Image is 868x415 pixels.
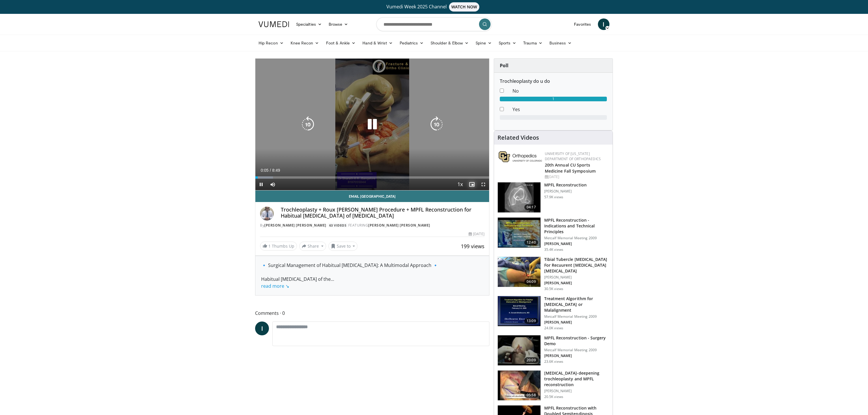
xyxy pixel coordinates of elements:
[544,320,609,325] p: [PERSON_NAME]
[368,223,430,228] a: [PERSON_NAME] [PERSON_NAME]
[498,371,540,401] img: XzOTlMlQSGUnbGTX4xMDoxOjB1O8AjAz_1.150x105_q85_crop-smart_upscale.jpg
[524,357,538,363] span: 20:09
[495,37,520,49] a: Sports
[497,217,609,252] a: 12:40 MPFL Reconstruction - Indications and Technical Principles Metcalf Memorial Meeting 2009 [P...
[255,309,489,317] span: Comments 0
[544,359,563,364] p: 23.6K views
[268,243,271,249] span: 1
[498,182,540,212] img: 38434_0000_3.png.150x105_q85_crop-smart_upscale.jpg
[260,207,274,220] img: Avatar
[544,395,563,399] p: 20.5K views
[544,275,609,280] p: [PERSON_NAME]
[261,283,289,289] a: read more ↘
[524,240,538,245] span: 12:40
[327,223,348,228] a: 63 Videos
[396,37,427,49] a: Pediatrics
[598,18,609,30] a: I
[497,296,609,330] a: 13:09 Treatment Algorithm for [MEDICAL_DATA] or Malalignment Metcalf Memorial Meeting 2009 [PERSO...
[520,37,546,49] a: Trauma
[497,257,609,291] a: 04:09 Tibial Tubercle [MEDICAL_DATA] For Recuurent [MEDICAL_DATA] [MEDICAL_DATA] [PERSON_NAME] [P...
[466,179,478,190] button: Enable picture-in-picture mode
[261,168,268,173] span: 0:05
[545,174,608,180] div: [DATE]
[544,348,609,352] p: Metcalf Memorial Meeting 2009
[500,78,607,84] h6: Trochleoplasty do u do
[500,62,508,69] strong: Poll
[545,162,596,174] a: 20th Annual CU Sports Medicine Fall Symposium
[500,97,607,101] div: 1
[570,18,594,30] a: Favorites
[469,231,484,237] div: [DATE]
[544,182,587,188] h3: MPFL Reconstruction
[497,182,609,213] a: 04:17 MPFL Reconstruction [PERSON_NAME] 57.9K views
[287,37,323,49] a: Knee Recon
[544,296,609,313] h3: Treatment Algorithm for [MEDICAL_DATA] or Malalignment
[325,18,352,30] a: Browse
[497,335,609,366] a: 20:09 MPFL Reconstruction - Surgery Demo Metcalf Memorial Meeting 2009 [PERSON_NAME] 23.6K views
[544,257,609,274] h3: Tibial Tubercle [MEDICAL_DATA] For Recuurent [MEDICAL_DATA] [MEDICAL_DATA]
[524,392,538,398] span: 05:58
[255,179,267,190] button: Pause
[544,217,609,235] h3: MPFL Reconstruction - Indications and Technical Principles
[255,321,269,335] a: I
[544,389,609,393] p: [PERSON_NAME]
[544,287,563,291] p: 30.5K views
[498,296,540,326] img: 642537_3.png.150x105_q85_crop-smart_upscale.jpg
[498,257,540,287] img: O0cEsGv5RdudyPNn5hMDoxOjB1O5lLKx_1.150x105_q85_crop-smart_upscale.jpg
[259,2,609,12] a: Vumedi Week 2025 ChannelWATCH NOW
[544,370,609,388] h3: [MEDICAL_DATA]-deepening trochleoplasty and MPFL reconstruction
[328,242,358,251] button: Save to
[544,189,587,194] p: [PERSON_NAME]
[544,326,563,330] p: 24.0K views
[544,195,563,199] p: 57.9K views
[260,223,484,228] div: By FEATURING
[259,21,289,27] img: VuMedi Logo
[376,17,492,31] input: Search topics, interventions
[255,59,489,190] video-js: Video Player
[454,179,466,190] button: Playback Rate
[255,37,287,49] a: Hip Recon
[264,223,326,228] a: [PERSON_NAME] [PERSON_NAME]
[293,18,325,30] a: Specialties
[544,314,609,319] p: Metcalf Memorial Meeting 2009
[546,37,575,49] a: Business
[461,243,484,250] span: 199 views
[427,37,472,49] a: Shoulder & Elbow
[544,242,609,246] p: [PERSON_NAME]
[544,281,609,285] p: [PERSON_NAME]
[261,276,334,289] span: ...
[524,318,538,324] span: 13:09
[498,218,540,248] img: 642458_3.png.150x105_q85_crop-smart_upscale.jpg
[272,168,280,173] span: 8:49
[544,247,563,252] p: 35.4K views
[270,168,271,173] span: /
[524,279,538,285] span: 04:09
[498,335,540,365] img: aren_3.png.150x105_q85_crop-smart_upscale.jpg
[497,134,539,141] h4: Related Videos
[255,176,489,179] div: Progress Bar
[299,242,326,251] button: Share
[260,242,297,251] a: 1 Thumbs Up
[449,2,480,12] span: WATCH NOW
[545,151,601,161] a: University of [US_STATE] Department of Orthopaedics
[478,179,489,190] button: Fullscreen
[499,151,542,162] img: 355603a8-37da-49b6-856f-e00d7e9307d3.png.150x105_q85_autocrop_double_scale_upscale_version-0.2.png
[359,37,396,49] a: Hand & Wrist
[472,37,495,49] a: Spine
[544,354,609,358] p: [PERSON_NAME]
[281,207,484,219] h4: Trochleoplasty + Roux [PERSON_NAME] Procedure + MPFL Reconstruction for Habitual [MEDICAL_DATA] o...
[323,37,359,49] a: Foot & Ankle
[497,370,609,401] a: 05:58 [MEDICAL_DATA]-deepening trochleoplasty and MPFL reconstruction [PERSON_NAME] 20.5K views
[255,190,489,202] a: Email [GEOGRAPHIC_DATA]
[544,335,609,347] h3: MPFL Reconstruction - Surgery Demo
[267,179,278,190] button: Mute
[544,236,609,240] p: Metcalf Memorial Meeting 2009
[508,87,611,94] dd: No
[261,262,483,289] div: 🔹 Surgical Management of Habitual [MEDICAL_DATA]: A Multimodal Approach 🔹 Habitual [MEDICAL_DATA]...
[508,106,611,113] dd: Yes
[524,204,538,210] span: 04:17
